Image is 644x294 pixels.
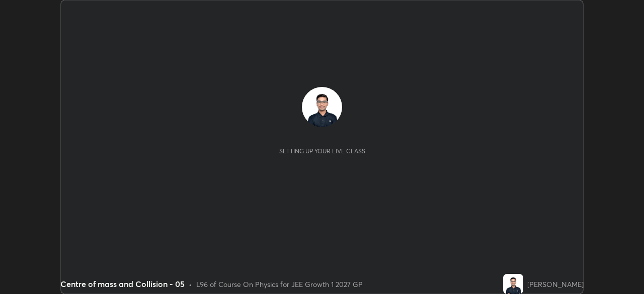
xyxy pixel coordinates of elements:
[196,279,363,289] div: L96 of Course On Physics for JEE Growth 1 2027 GP
[527,279,584,289] div: [PERSON_NAME]
[503,274,523,294] img: 37aae379bbc94e87a747325de2c98c16.jpg
[60,278,185,290] div: Centre of mass and Collision - 05
[279,147,365,155] div: Setting up your live class
[302,87,342,127] img: 37aae379bbc94e87a747325de2c98c16.jpg
[189,279,192,289] div: •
